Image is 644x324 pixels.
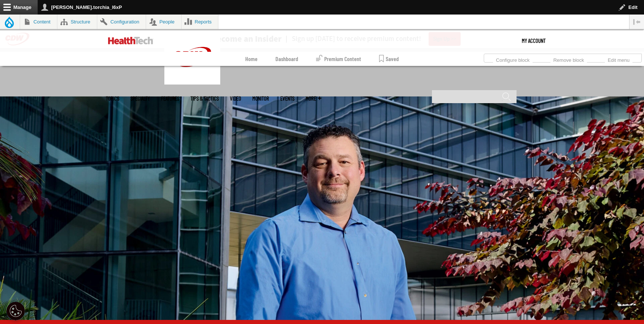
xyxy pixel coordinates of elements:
[550,55,587,63] a: Remove block
[379,52,399,66] a: Saved
[164,79,220,86] a: CDW
[146,15,181,29] a: People
[252,96,269,101] a: MonITor
[605,55,632,63] a: Edit menu
[245,52,258,66] a: Home
[97,15,146,29] a: Configuration
[190,96,219,101] a: Tips & Tactics
[280,96,294,101] a: Events
[130,96,150,101] span: Specialty
[306,96,321,101] span: More
[108,37,153,44] img: Home
[493,55,533,63] a: Configure block
[20,15,57,29] a: Content
[161,96,179,101] a: Features
[522,29,546,52] div: User menu
[316,52,361,66] a: Premium Content
[230,96,241,101] a: Video
[629,15,644,29] button: Vertical orientation
[6,302,25,320] button: Open Preferences
[106,96,119,101] span: Topics
[522,29,546,52] a: My Account
[275,52,298,66] a: Dashboard
[6,302,25,320] div: Cookie Settings
[164,29,220,85] img: Home
[181,15,218,29] a: Reports
[57,15,97,29] a: Structure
